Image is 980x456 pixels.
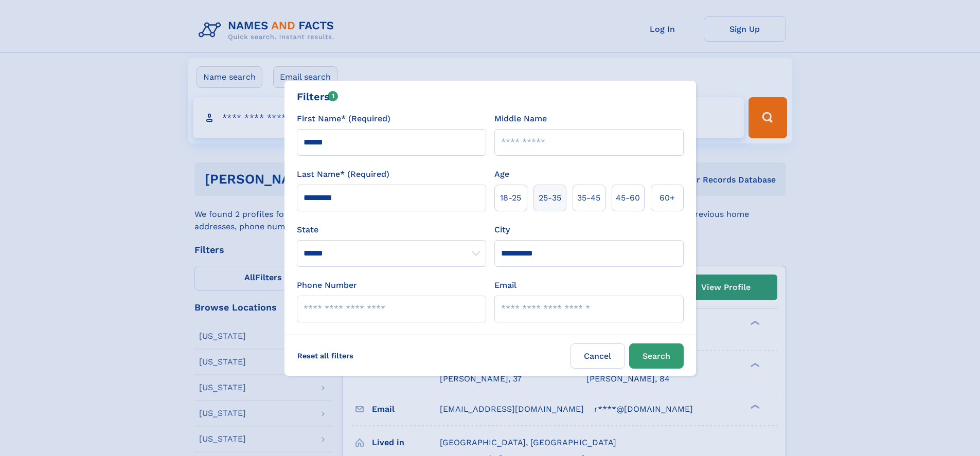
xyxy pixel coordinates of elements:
label: First Name* (Required) [297,113,390,125]
span: 60+ [660,192,675,204]
span: 25‑35 [539,192,561,204]
label: Email [494,279,516,291]
span: 45‑60 [616,192,640,204]
button: Search [629,343,684,369]
div: Filters [297,89,338,104]
label: Reset all filters [291,343,360,368]
label: Cancel [571,343,625,369]
label: Last Name* (Required) [297,168,389,180]
label: Age [494,168,509,180]
span: 18‑25 [500,192,521,204]
label: City [494,224,510,236]
span: 35‑45 [577,192,600,204]
label: State [297,224,486,236]
label: Middle Name [494,113,547,125]
label: Phone Number [297,279,357,291]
